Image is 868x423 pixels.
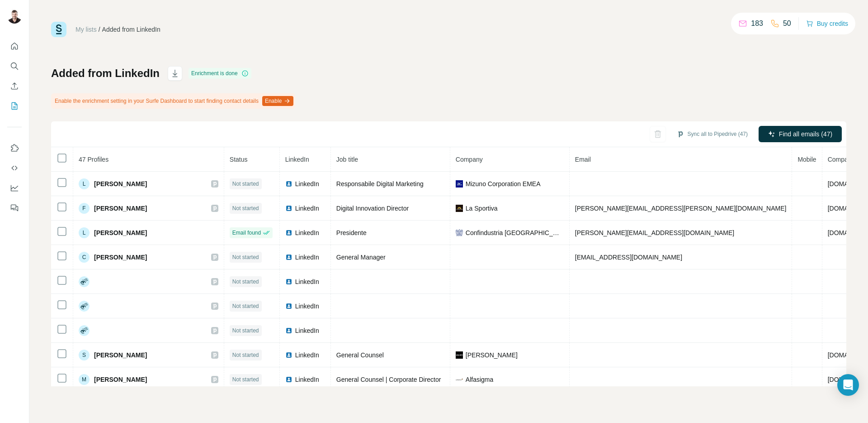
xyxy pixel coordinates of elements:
[575,205,787,212] span: [PERSON_NAME][EMAIL_ADDRESS][PERSON_NAME][DOMAIN_NAME]
[295,326,319,335] span: LinkedIn
[79,374,90,385] div: M
[759,126,842,142] button: Find all emails (47)
[575,254,682,261] span: [EMAIL_ADDRESS][DOMAIN_NAME]
[295,204,319,213] span: LinkedIn
[295,179,319,188] span: LinkedIn
[466,179,541,188] span: Mizuno Corporation EMEA
[232,278,259,286] span: Not started
[336,205,409,212] span: Digital Innovation Director
[7,98,22,114] button: My lists
[94,375,147,384] span: [PERSON_NAME]
[7,160,22,176] button: Use Surfe API
[837,374,859,396] div: Open Intercom Messenger
[336,229,367,236] span: Presidente
[285,180,292,187] img: LinkedIn logo
[99,25,100,34] li: /
[94,253,147,262] span: [PERSON_NAME]
[232,351,259,359] span: Not started
[295,277,319,286] span: LinkedIn
[51,66,160,81] h1: Added from LinkedIn
[189,68,251,79] div: Enrichment is done
[79,178,90,189] div: L
[51,93,295,109] div: Enable the enrichment setting in your Surfe Dashboard to start finding contact details
[285,205,292,212] img: LinkedIn logo
[7,200,22,216] button: Feedback
[232,229,261,237] span: Email found
[94,228,147,237] span: [PERSON_NAME]
[7,78,22,94] button: Enrich CSV
[230,156,248,163] span: Status
[7,9,22,24] img: Avatar
[94,351,147,360] span: [PERSON_NAME]
[285,376,292,383] img: LinkedIn logo
[670,127,754,141] button: Sync all to Pipedrive (47)
[336,156,358,163] span: Job title
[79,227,90,238] div: L
[336,254,386,261] span: General Manager
[783,18,791,29] p: 50
[79,350,90,361] div: S
[79,203,90,214] div: F
[295,375,319,384] span: LinkedIn
[575,156,591,163] span: Email
[456,205,463,212] img: company-logo
[232,327,259,335] span: Not started
[7,180,22,196] button: Dashboard
[232,180,259,188] span: Not started
[295,351,319,360] span: LinkedIn
[456,351,463,359] img: company-logo
[79,156,108,163] span: 47 Profiles
[295,228,319,237] span: LinkedIn
[456,180,463,187] img: company-logo
[779,130,832,139] span: Find all emails (47)
[7,140,22,156] button: Use Surfe on LinkedIn
[751,18,763,29] p: 183
[806,17,848,30] button: Buy credits
[285,303,292,310] img: LinkedIn logo
[232,253,259,261] span: Not started
[285,327,292,334] img: LinkedIn logo
[797,156,816,163] span: Mobile
[75,26,97,33] a: My lists
[466,375,493,384] span: Alfasigma
[295,253,319,262] span: LinkedIn
[295,302,319,311] span: LinkedIn
[285,156,309,163] span: LinkedIn
[336,351,384,359] span: General Counsel
[285,229,292,236] img: LinkedIn logo
[456,156,483,163] span: Company
[456,229,463,236] img: company-logo
[336,376,441,383] span: General Counsel | Corporate Director
[7,58,22,74] button: Search
[79,252,90,263] div: C
[466,351,518,360] span: [PERSON_NAME]
[51,22,66,37] img: Surfe Logo
[285,351,292,359] img: LinkedIn logo
[232,302,259,310] span: Not started
[285,278,292,285] img: LinkedIn logo
[456,376,463,383] img: company-logo
[466,228,564,237] span: Confindustria [GEOGRAPHIC_DATA]
[336,180,424,187] span: Responsabile Digital Marketing
[262,96,293,106] button: Enable
[232,375,259,384] span: Not started
[466,204,498,213] span: La Sportiva
[232,204,259,212] span: Not started
[102,25,160,34] div: Added from LinkedIn
[285,254,292,261] img: LinkedIn logo
[94,179,147,188] span: [PERSON_NAME]
[575,229,734,236] span: [PERSON_NAME][EMAIL_ADDRESS][DOMAIN_NAME]
[94,204,147,213] span: [PERSON_NAME]
[7,38,22,54] button: Quick start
